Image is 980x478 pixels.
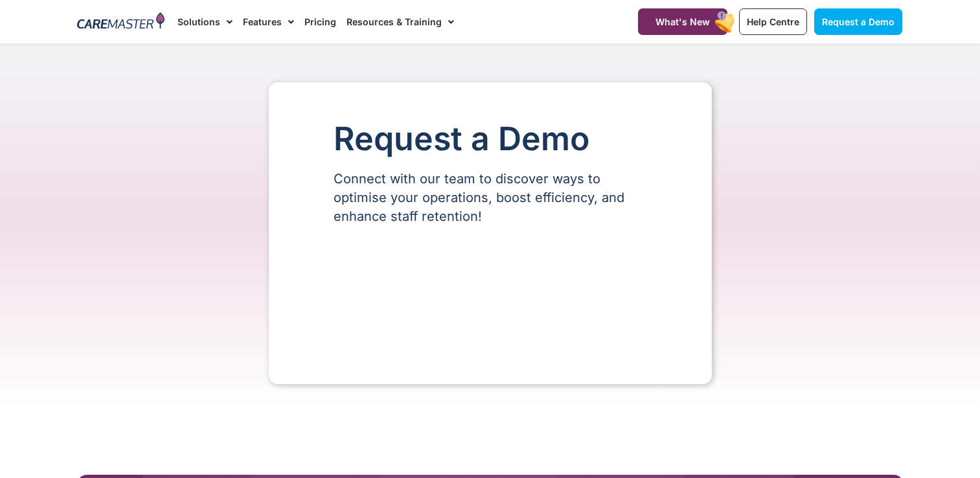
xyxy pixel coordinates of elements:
[822,16,895,27] span: Request a Demo
[334,248,647,345] iframe: Form 0
[334,170,647,226] p: Connect with our team to discover ways to optimise your operations, boost efficiency, and enhance...
[655,16,710,27] span: What's New
[77,12,165,32] img: CareMaster Logo
[638,8,727,35] a: What's New
[739,8,807,35] a: Help Centre
[814,8,902,35] a: Request a Demo
[747,16,799,27] span: Help Centre
[334,121,647,157] h1: Request a Demo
